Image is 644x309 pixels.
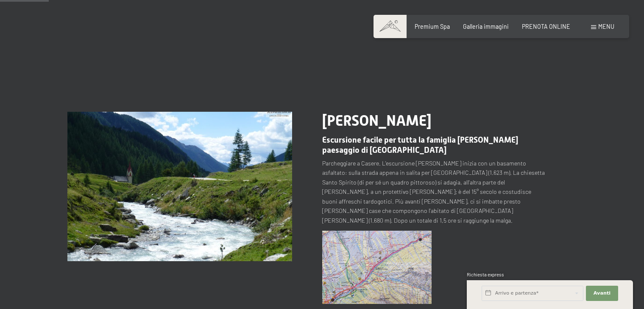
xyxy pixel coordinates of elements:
span: Escursione facile per tutta la famiglia [PERSON_NAME] paesaggio di [GEOGRAPHIC_DATA] [322,135,518,154]
a: Premium Spa [415,23,450,30]
a: PRENOTA ONLINE [522,23,570,30]
a: Galleria immagini [463,23,509,30]
img: Malga Kehrer [322,231,432,303]
p: Parcheggiare a Casere. L'escursione [PERSON_NAME] inizia con un basamento asfaltato: sulla strada... [322,159,547,226]
span: Menu [598,23,614,30]
span: [PERSON_NAME] [322,112,432,129]
span: Avanti [594,290,611,297]
img: Malga Kehrer [67,112,292,261]
button: Avanti [586,286,618,301]
span: Richiesta express [467,272,504,277]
